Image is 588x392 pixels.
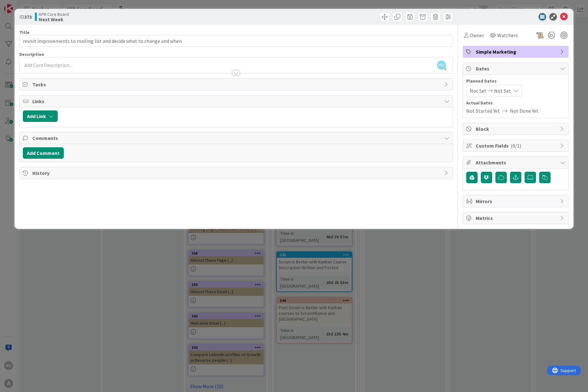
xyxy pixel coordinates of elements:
[32,169,441,177] span: History
[466,100,565,106] span: Actual Dates
[476,125,557,133] span: Block
[476,65,557,72] span: Dates
[39,17,69,22] b: Next Week
[19,51,44,57] span: Description
[13,1,29,9] span: Support
[24,14,32,20] b: 373
[23,110,58,122] button: Add Link
[23,147,64,159] button: Add Comment
[497,31,518,39] span: Watchers
[511,143,521,149] span: ( 0/1 )
[32,81,441,88] span: Tasks
[19,30,29,35] label: Title
[476,142,557,149] span: Custom Fields
[476,214,557,222] span: Metrics
[476,159,557,166] span: Attachments
[466,107,500,115] span: Not Started Yet
[470,87,487,95] span: Not Set
[466,78,565,84] span: Planned Dates
[494,87,511,95] span: Not Set
[476,197,557,205] span: Mirrors
[32,134,441,142] span: Comments
[32,97,441,105] span: Links
[39,12,69,17] span: APR Core Board
[470,31,484,39] span: Owner
[19,35,453,47] input: type card name here...
[437,61,446,70] span: HU
[510,107,539,115] span: Not Done Yet
[476,48,557,56] span: Simple Marketing
[19,13,32,21] span: ID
